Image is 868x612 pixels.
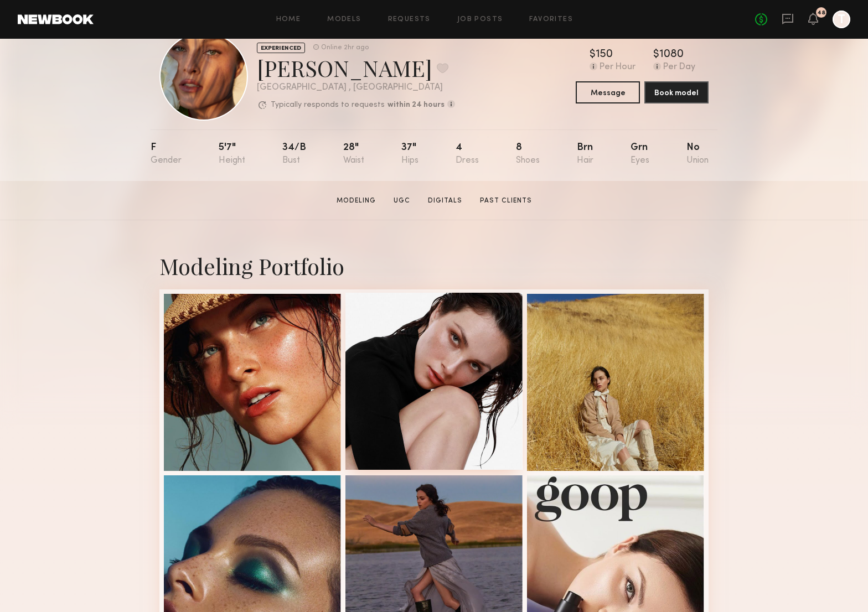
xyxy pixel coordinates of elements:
div: Per Day [663,63,695,72]
div: 37" [401,143,418,165]
a: Digitals [423,196,467,206]
div: Brn [577,143,593,165]
div: Grn [631,143,649,165]
div: 8 [516,143,540,165]
a: Home [276,16,301,23]
a: UGC [389,196,415,206]
a: Models [327,16,361,23]
a: Requests [388,16,431,23]
div: Online 2hr ago [321,44,369,51]
div: Per Hour [600,63,635,72]
a: Favorites [529,16,573,23]
p: Typically responds to requests [271,101,385,109]
div: $ [653,49,659,60]
button: Message [576,81,640,103]
div: 28" [343,143,364,165]
div: [PERSON_NAME] [257,53,455,82]
a: Past Clients [476,196,536,206]
a: Modeling [332,196,380,206]
b: within 24 hours [387,101,445,109]
button: Book model [644,81,709,103]
div: 4 [456,143,479,165]
div: F [151,143,182,165]
div: $ [590,49,596,60]
div: EXPERIENCED [257,43,305,53]
a: Job Posts [457,16,503,23]
div: 5'7" [219,143,245,165]
a: T [833,11,850,28]
div: 34/b [282,143,306,165]
div: No [686,143,709,165]
div: Modeling Portfolio [159,251,709,281]
div: 1080 [659,49,684,60]
div: 48 [817,10,825,16]
div: [GEOGRAPHIC_DATA] , [GEOGRAPHIC_DATA] [257,83,455,92]
div: 150 [596,49,613,60]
